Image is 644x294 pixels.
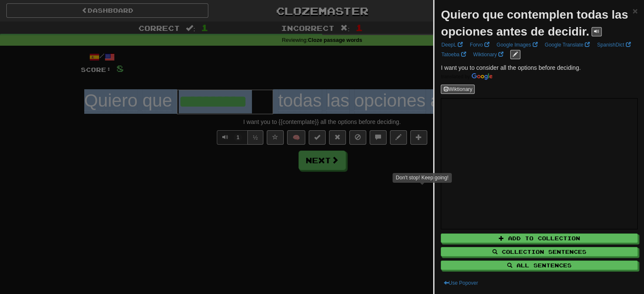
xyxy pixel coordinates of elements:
[439,40,465,49] a: DeepL
[441,8,628,38] strong: Quiero que contemplen todas las opciones antes de decidir.
[441,234,638,243] button: Add to Collection
[441,278,480,288] button: Use Popover
[441,261,638,270] button: All Sentences
[633,6,638,16] span: ×
[470,50,506,59] a: Wiktionary
[441,73,492,80] img: Color short
[439,50,468,59] a: Tatoeba
[441,247,638,256] button: Collection Sentences
[510,50,520,59] button: edit links
[467,40,492,49] a: Forvo
[441,85,475,94] button: Wiktionary
[542,40,592,49] a: Google Translate
[494,40,540,49] a: Google Images
[441,64,580,71] span: I want you to consider all the options before deciding.
[392,173,452,183] div: Don't stop! Keep going!
[594,40,633,49] a: SpanishDict
[633,6,638,15] button: Close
